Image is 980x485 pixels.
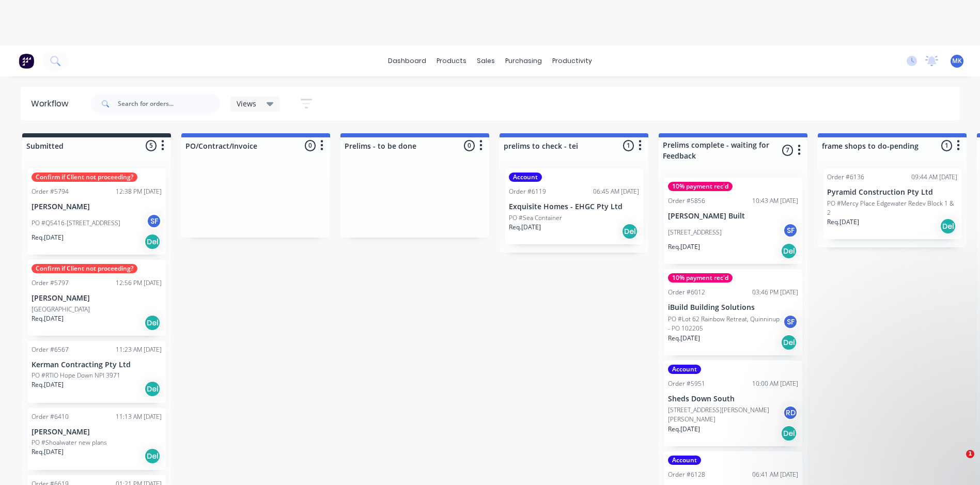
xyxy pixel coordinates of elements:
[32,361,162,369] p: Kerman Contracting Pty Ltd
[32,264,137,273] div: Confirm if Client not proceeding?
[144,381,161,397] div: Del
[32,278,69,288] div: Order #5797
[752,470,798,479] div: 06:41 AM [DATE]
[940,218,956,234] div: Del
[383,53,431,69] a: dashboard
[32,187,69,196] div: Order #5794
[668,212,798,221] p: [PERSON_NAME] Built
[827,199,957,217] p: PO #Mercy Place Edgewater Redev Block 1 & 2
[116,345,162,354] div: 11:23 AM [DATE]
[431,53,472,69] div: products
[668,315,783,333] p: PO #Lot 62 Rainbow Retreat, Quinninup - PO 102205
[116,412,162,421] div: 11:13 AM [DATE]
[509,223,541,232] p: Req. [DATE]
[32,428,162,436] p: [PERSON_NAME]
[668,303,798,312] p: iBuild Building Solutions
[32,371,120,380] p: PO #RTIO Hope Down NPI 3971
[664,269,802,355] div: 10% payment rec'dOrder #601203:46 PM [DATE]iBuild Building SolutionsPO #Lot 62 Rainbow Retreat, Q...
[668,395,798,403] p: Sheds Down South
[500,53,547,69] div: purchasing
[668,273,733,283] div: 10% payment rec'd
[668,456,701,465] div: Account
[668,196,705,206] div: Order #5856
[116,278,162,288] div: 12:56 PM [DATE]
[664,361,802,447] div: AccountOrder #595110:00 AM [DATE]Sheds Down South[STREET_ADDRESS][PERSON_NAME][PERSON_NAME]RDReq....
[911,173,957,182] div: 09:44 AM [DATE]
[32,438,107,447] p: PO #Shoalwater new plans
[32,305,90,314] p: [GEOGRAPHIC_DATA]
[752,288,798,297] div: 03:46 PM [DATE]
[827,188,957,197] p: Pyramid Construction Pty Ltd
[752,196,798,206] div: 10:43 AM [DATE]
[752,379,798,388] div: 10:00 AM [DATE]
[146,213,162,229] div: SF
[472,53,500,69] div: sales
[32,447,64,457] p: Req. [DATE]
[32,380,64,389] p: Req. [DATE]
[664,178,802,264] div: 10% payment rec'dOrder #585610:43 AM [DATE][PERSON_NAME] Built[STREET_ADDRESS]SFReq.[DATE]Del
[668,182,733,191] div: 10% payment rec'd
[118,93,220,114] input: Search for orders...
[505,168,643,244] div: AccountOrder #611906:45 AM [DATE]Exquisite Homes - EHGC Pty LtdPO #Sea ContainerReq.[DATE]Del
[144,315,161,331] div: Del
[593,187,639,196] div: 06:45 AM [DATE]
[668,242,700,252] p: Req. [DATE]
[668,334,700,343] p: Req. [DATE]
[509,173,542,182] div: Account
[668,405,783,424] p: [STREET_ADDRESS][PERSON_NAME][PERSON_NAME]
[237,98,256,109] span: Views
[32,202,162,211] p: [PERSON_NAME]
[509,213,562,223] p: PO #Sea Container
[32,173,137,182] div: Confirm if Client not proceeding?
[27,168,166,255] div: Confirm if Client not proceeding?Order #579412:38 PM [DATE][PERSON_NAME]PO #Q5416-[STREET_ADDRESS...
[31,98,73,110] div: Workflow
[27,408,166,470] div: Order #641011:13 AM [DATE][PERSON_NAME]PO #Shoalwater new plansReq.[DATE]Del
[668,470,705,479] div: Order #6128
[621,223,638,240] div: Del
[783,314,798,330] div: SF
[945,450,970,475] iframe: Intercom live chat
[509,187,546,196] div: Order #6119
[952,56,962,66] span: MK
[32,412,69,421] div: Order #6410
[668,228,722,237] p: [STREET_ADDRESS]
[668,379,705,388] div: Order #5951
[823,168,961,239] div: Order #613609:44 AM [DATE]Pyramid Construction Pty LtdPO #Mercy Place Edgewater Redev Block 1 & 2...
[19,53,34,69] img: Factory
[27,260,166,336] div: Confirm if Client not proceeding?Order #579712:56 PM [DATE][PERSON_NAME][GEOGRAPHIC_DATA]Req.[DAT...
[27,341,166,403] div: Order #656711:23 AM [DATE]Kerman Contracting Pty LtdPO #RTIO Hope Down NPI 3971Req.[DATE]Del
[668,365,701,374] div: Account
[668,288,705,297] div: Order #6012
[781,243,797,259] div: Del
[966,450,974,458] span: 1
[781,334,797,351] div: Del
[827,217,859,227] p: Req. [DATE]
[144,233,161,250] div: Del
[783,223,798,238] div: SF
[144,448,161,464] div: Del
[547,53,597,69] div: productivity
[668,425,700,434] p: Req. [DATE]
[32,345,69,354] div: Order #6567
[827,173,864,182] div: Order #6136
[32,294,162,303] p: [PERSON_NAME]
[32,233,64,242] p: Req. [DATE]
[116,187,162,196] div: 12:38 PM [DATE]
[509,202,639,211] p: Exquisite Homes - EHGC Pty Ltd
[32,218,120,228] p: PO #Q5416-[STREET_ADDRESS]
[32,314,64,323] p: Req. [DATE]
